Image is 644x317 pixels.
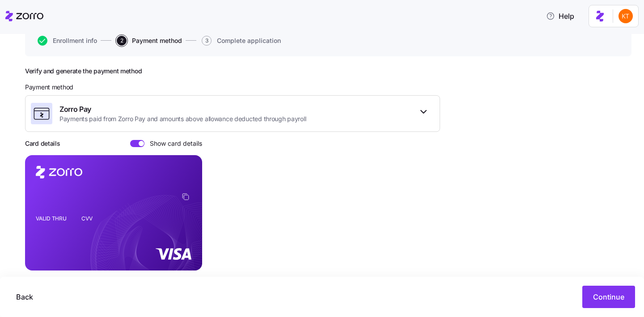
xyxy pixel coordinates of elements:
[202,36,281,46] button: 3Complete application
[144,140,202,147] span: Show card details
[539,7,581,25] button: Help
[38,36,97,46] button: Enrollment info
[53,38,97,44] span: Enrollment info
[202,36,212,46] span: 3
[546,11,574,21] span: Help
[25,67,440,76] h2: Verify and generate the payment method
[200,36,281,46] a: 3Complete application
[619,9,633,23] img: aad2ddc74cf02b1998d54877cdc71599
[16,292,33,302] span: Back
[25,83,73,92] span: Payment method
[9,286,40,308] button: Back
[59,104,306,115] span: Zorro Pay
[132,38,182,44] span: Payment method
[25,139,60,148] h3: Card details
[115,36,182,46] a: 2Payment method
[117,36,182,46] button: 2Payment method
[582,286,635,308] button: Continue
[217,38,281,44] span: Complete application
[59,114,306,123] span: Payments paid from Zorro Pay and amounts above allowance deducted through payroll
[36,36,97,46] a: Enrollment info
[117,36,127,46] span: 2
[36,215,67,222] tspan: VALID THRU
[182,193,190,201] button: copy-to-clipboard
[593,292,624,302] span: Continue
[81,215,93,222] tspan: CVV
